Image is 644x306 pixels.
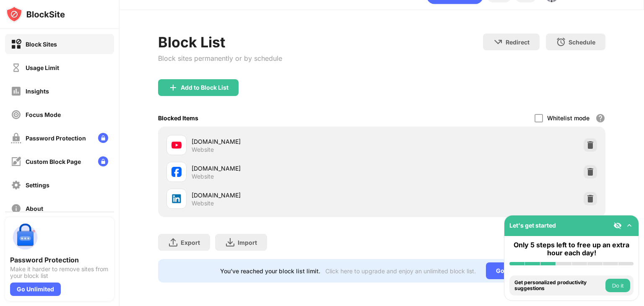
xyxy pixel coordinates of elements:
div: Only 5 steps left to free up an extra hour each day! [509,241,634,257]
div: Password Protection [26,135,86,142]
div: Redirect [506,39,530,46]
img: eye-not-visible.svg [613,221,622,230]
img: password-protection-off.svg [11,133,21,143]
img: customize-block-page-off.svg [11,156,21,167]
div: Settings [26,182,49,189]
div: Website [192,173,214,180]
div: Add to Block List [181,84,229,91]
div: Block sites permanently or by schedule [158,54,282,62]
img: lock-menu.svg [98,156,108,166]
div: Insights [26,88,49,95]
div: Import [238,239,257,246]
div: About [26,205,43,212]
img: favicons [171,140,182,150]
div: Export [181,239,200,246]
div: Go Unlimited [10,283,61,296]
div: [DOMAIN_NAME] [192,137,382,146]
div: Schedule [569,39,595,46]
div: Custom Block Page [26,158,81,165]
img: logo-blocksite.svg [6,6,65,23]
div: [DOMAIN_NAME] [192,164,382,173]
img: favicons [171,167,182,177]
div: Make it harder to remove sites from your block list [10,266,109,279]
div: Click here to upgrade and enjoy an unlimited block list. [325,267,476,275]
img: about-off.svg [11,203,21,214]
div: Get personalized productivity suggestions [514,280,603,292]
div: Password Protection [10,256,109,264]
img: omni-setup-toggle.svg [625,221,634,230]
div: Usage Limit [26,64,59,71]
img: favicons [171,194,182,204]
div: [DOMAIN_NAME] [192,191,382,200]
div: Website [192,200,214,207]
img: push-password-protection.svg [10,222,40,252]
div: Block List [158,34,282,51]
div: Focus Mode [26,111,61,118]
div: You’ve reached your block list limit. [220,267,320,275]
div: Blocked Items [158,114,198,122]
div: Whitelist mode [547,114,589,122]
img: lock-menu.svg [98,133,108,143]
div: Go Unlimited [486,262,543,279]
img: time-usage-off.svg [11,62,21,73]
div: Let's get started [509,222,556,229]
img: settings-off.svg [11,180,21,190]
div: Block Sites [26,41,57,48]
button: Do it [605,279,630,292]
img: insights-off.svg [11,86,21,96]
img: focus-off.svg [11,109,21,120]
div: Website [192,146,214,153]
img: block-on.svg [11,39,21,49]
